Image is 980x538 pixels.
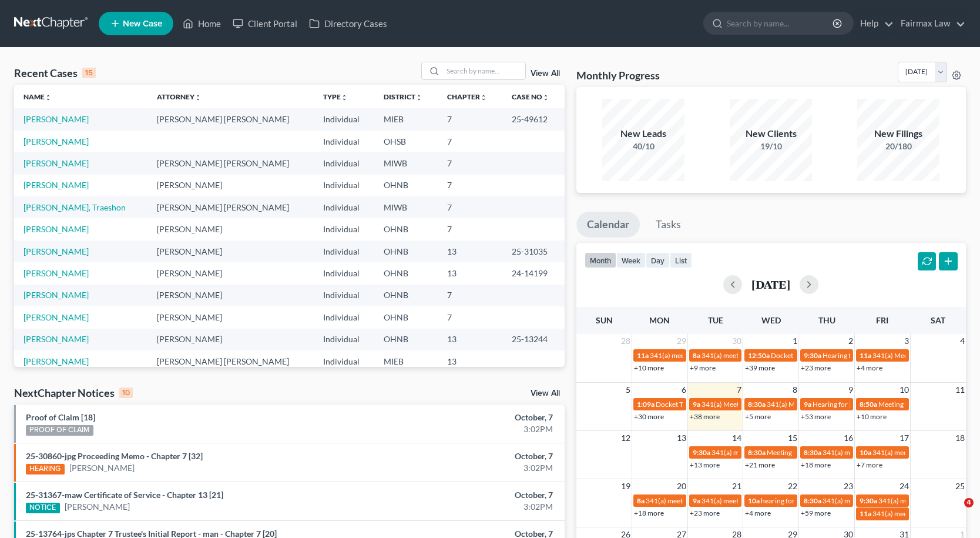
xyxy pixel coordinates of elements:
span: 11 [954,383,966,397]
i: unfold_more [45,94,52,101]
a: [PERSON_NAME] [24,246,89,256]
span: 21 [731,479,743,493]
div: October, 7 [385,412,553,423]
span: 30 [731,334,743,348]
span: 9:30a [693,448,710,457]
span: Sat [931,315,945,325]
td: [PERSON_NAME] [PERSON_NAME] [147,350,314,372]
a: Fairmax Law [895,13,965,34]
span: 9a [693,400,700,409]
td: Individual [314,285,374,306]
span: 11a [860,509,871,518]
td: Individual [314,175,374,196]
td: 7 [438,152,502,174]
td: MIEB [374,108,438,130]
span: Mon [649,315,670,325]
td: [PERSON_NAME] [147,329,314,350]
div: New Filings [857,127,939,141]
span: 341(a) meeting for [PERSON_NAME] [702,496,815,505]
a: Nameunfold_more [24,92,52,101]
div: New Leads [602,127,684,141]
input: Search by name... [727,12,834,34]
button: list [670,252,692,268]
span: Wed [761,315,781,325]
a: 25-31367-maw Certificate of Service - Chapter 13 [21] [26,490,223,500]
span: 7 [736,383,743,397]
a: [PERSON_NAME] [24,224,89,234]
span: 11a [860,351,871,360]
span: 25 [954,479,966,493]
span: 8:30a [748,400,766,409]
td: MIWB [374,152,438,174]
h3: Monthly Progress [576,68,660,82]
span: Meeting for [PERSON_NAME] [878,400,971,409]
span: 10a [748,496,760,505]
a: [PERSON_NAME] [24,268,89,278]
a: View All [531,69,560,78]
td: Individual [314,196,374,218]
div: New Clients [730,127,812,141]
span: 8:30a [748,448,766,457]
span: 29 [676,334,687,348]
span: Hearing for [PERSON_NAME] & [PERSON_NAME] [813,400,966,409]
span: 19 [620,479,632,493]
a: [PERSON_NAME] [24,312,89,322]
span: 24 [898,479,910,493]
td: [PERSON_NAME] [147,262,314,284]
a: [PERSON_NAME] [24,136,89,146]
span: 341(a) Meeting for Rayneshia [GEOGRAPHIC_DATA] [702,400,864,409]
span: Docket Text: for [PERSON_NAME] [771,351,876,360]
div: 3:02PM [385,423,553,435]
span: 4 [959,334,966,348]
span: hearing for [PERSON_NAME] [761,496,851,505]
a: +18 more [801,460,831,469]
a: +13 more [690,460,720,469]
span: 341(a) Meeting for [PERSON_NAME] and [PERSON_NAME] [767,400,950,409]
span: 15 [787,431,798,445]
span: 4 [964,498,974,507]
i: unfold_more [341,94,348,101]
a: Home [177,13,227,34]
a: Proof of Claim [18] [26,412,95,422]
a: +4 more [857,363,882,372]
i: unfold_more [542,94,549,101]
div: 40/10 [602,141,684,152]
span: Tue [708,315,723,325]
div: NextChapter Notices [14,386,133,400]
td: 13 [438,350,502,372]
td: OHNB [374,175,438,196]
i: unfold_more [480,94,487,101]
span: 9 [847,383,854,397]
a: +5 more [745,412,771,421]
span: 16 [843,431,854,445]
span: 6 [680,383,687,397]
td: [PERSON_NAME] [PERSON_NAME] [147,196,314,218]
td: [PERSON_NAME] [PERSON_NAME] [147,152,314,174]
span: Thu [818,315,835,325]
span: 13 [676,431,687,445]
td: [PERSON_NAME] [147,240,314,262]
a: [PERSON_NAME], Traeshon [24,202,126,212]
td: Individual [314,131,374,152]
a: [PERSON_NAME] [65,501,130,513]
a: +39 more [745,363,775,372]
div: NOTICE [26,503,60,513]
td: Individual [314,329,374,350]
td: Individual [314,108,374,130]
span: 18 [954,431,966,445]
div: 10 [119,387,133,398]
div: 19/10 [730,141,812,152]
a: Tasks [645,212,692,238]
a: Calendar [576,212,640,238]
td: OHNB [374,218,438,240]
td: 7 [438,131,502,152]
td: 25-49612 [502,108,565,130]
a: Help [854,13,894,34]
a: +18 more [634,509,664,517]
iframe: Intercom live chat [940,498,968,526]
div: HEARING [26,464,65,474]
span: 9a [804,400,811,409]
a: +10 more [857,412,887,421]
span: 11a [637,351,649,360]
a: [PERSON_NAME] [24,180,89,190]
